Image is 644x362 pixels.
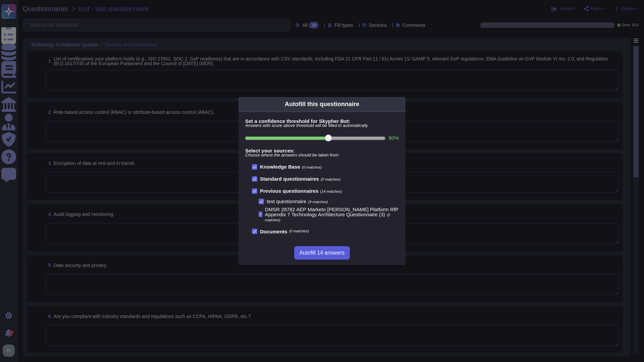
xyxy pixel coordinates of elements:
[265,207,398,217] span: DMSR 28782 AEP Marketo [PERSON_NAME] Platform RfP Appendix 7 Technology Architecture Questionnair...
[245,119,399,124] b: Set a confidence threshold for Skypher Bot:
[260,188,318,194] b: Previous questionnaires
[260,164,300,170] b: Knowledge Base
[289,229,309,233] span: (0 matches)
[245,148,399,153] b: Select your sources:
[260,176,319,182] b: Standard questionnaires
[320,189,342,193] span: (14 matches)
[267,198,306,204] span: test questionnaire
[245,153,399,157] span: Choose where the answers should be taken from
[308,200,328,204] span: (9 matches)
[245,124,399,128] span: Answers with score above threshold will be filled in automatically
[300,250,344,256] span: Autofill 14 answers
[321,177,340,181] span: (0 matches)
[285,100,359,109] div: Autofill this questionnaire
[260,229,287,234] b: Documents
[265,213,390,222] span: (5 matches)
[302,165,322,169] span: (0 matches)
[389,135,399,140] label: 80 %
[294,246,350,260] button: Autofill 14 answers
